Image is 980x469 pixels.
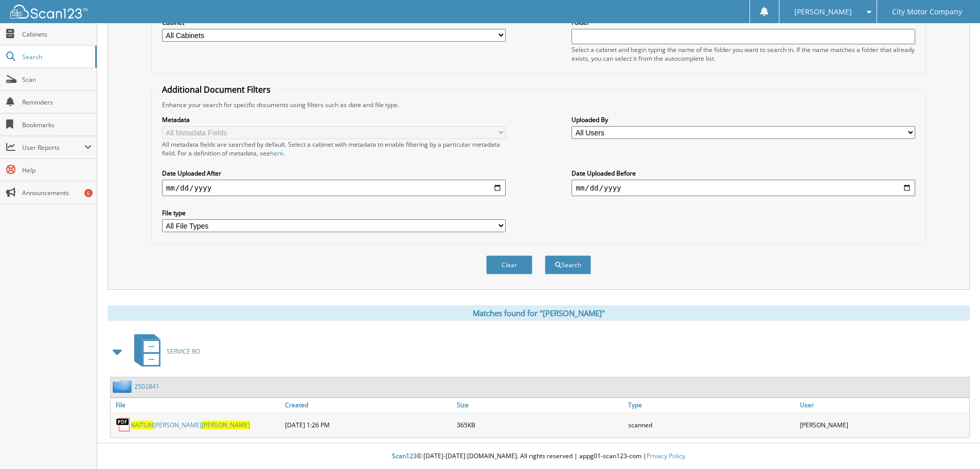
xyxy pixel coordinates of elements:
a: SERVICE RO [128,331,200,372]
iframe: Chat Widget [929,420,980,469]
span: Scan [22,75,92,84]
input: start [162,180,506,196]
span: Scan123 [392,451,417,460]
label: Metadata [162,115,506,124]
span: SERVICE RO [167,347,200,356]
div: Select a cabinet and begin typing the name of the folder you want to search in. If the name match... [572,45,915,63]
span: [PERSON_NAME] [794,9,852,15]
button: Clear [486,255,532,274]
label: Date Uploaded After [162,169,506,178]
input: end [572,180,915,196]
img: PDF.png [116,417,131,432]
div: Matches found for "[PERSON_NAME]" [108,305,970,321]
div: 365KB [454,414,626,435]
span: Announcements [22,188,92,197]
a: Type [626,398,797,412]
div: scanned [626,414,797,435]
img: scan123-logo-white.svg [10,5,87,19]
a: File [111,398,282,412]
label: Uploaded By [572,115,915,124]
div: © [DATE]-[DATE] [DOMAIN_NAME]. All rights reserved | appg01-scan123-com | [97,444,980,469]
a: here [270,149,283,158]
a: Created [282,398,454,412]
span: [PERSON_NAME] [202,421,250,429]
span: Cabinets [22,30,92,39]
a: User [797,398,969,412]
div: Enhance your search for specific documents using filters such as date and file type. [157,100,920,109]
a: Size [454,398,626,412]
span: Bookmarks [22,120,92,129]
a: 2502841 [134,382,159,391]
div: [PERSON_NAME] [797,414,969,435]
div: All metadata fields are searched by default. Select a cabinet with metadata to enable filtering b... [162,140,506,158]
label: Date Uploaded Before [572,169,915,178]
span: City Motor Company [892,9,962,15]
label: File type [162,209,506,217]
span: Reminders [22,98,92,107]
div: [DATE] 1:26 PM [282,414,454,435]
img: folder2.png [113,380,134,393]
button: Search [545,255,591,274]
span: Search [22,53,90,61]
div: 6 [84,189,93,197]
span: User Reports [22,143,84,152]
span: KAITLIN [131,421,153,429]
a: KAITLIN[PERSON_NAME][PERSON_NAME] [131,421,250,429]
a: Privacy Policy [647,451,685,460]
legend: Additional Document Filters [157,84,276,95]
span: Help [22,166,92,175]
